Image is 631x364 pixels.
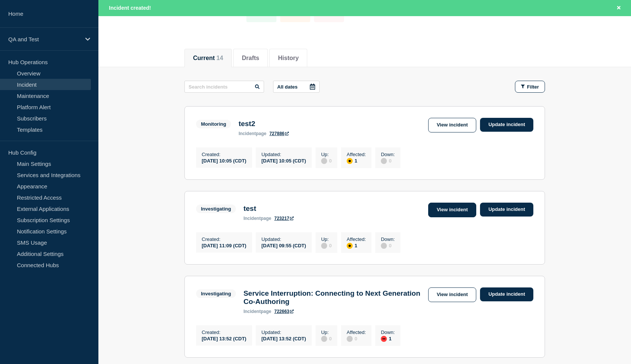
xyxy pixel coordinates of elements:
p: Down : [381,329,395,335]
a: Update incident [480,287,533,301]
span: incident [243,216,261,221]
div: down [381,336,387,342]
div: [DATE] 10:05 (CDT) [261,157,306,164]
div: affected [347,243,353,249]
span: incident [239,131,256,136]
div: [DATE] 13:52 (CDT) [202,335,246,341]
div: 0 [347,335,366,342]
span: Monitoring [196,120,231,128]
div: disabled [381,158,387,164]
p: Created : [202,236,246,242]
a: 727886 [269,131,289,136]
p: Up : [321,236,332,242]
p: Up : [321,152,332,157]
p: page [243,216,271,221]
div: disabled [321,243,327,249]
p: Updated : [261,236,306,242]
div: 1 [381,335,395,342]
p: page [243,309,271,314]
p: Down : [381,152,395,157]
h3: test2 [239,120,289,128]
p: Up : [321,329,332,335]
a: View incident [428,118,477,132]
div: [DATE] 11:09 (CDT) [202,242,246,248]
div: 1 [347,242,366,249]
p: Down : [381,236,395,242]
span: Investigating [196,205,236,213]
a: Update incident [480,118,533,132]
button: Close banner [614,4,623,12]
div: 0 [321,335,332,342]
div: disabled [321,158,327,164]
div: [DATE] 09:55 (CDT) [261,242,306,248]
p: Affected : [347,329,366,335]
div: [DATE] 10:05 (CDT) [202,157,246,164]
p: Updated : [261,329,306,335]
button: Filter [515,81,545,93]
div: disabled [381,243,387,249]
div: affected [347,158,353,164]
p: Affected : [347,152,366,157]
p: Created : [202,329,246,335]
input: Search incidents [184,81,264,93]
a: 723217 [274,216,294,221]
h3: test [243,205,294,213]
button: Drafts [242,55,259,62]
button: History [278,55,299,62]
button: Current 14 [193,55,223,62]
a: View incident [428,203,477,217]
a: Update incident [480,203,533,217]
div: 1 [347,157,366,164]
span: incident [243,309,261,314]
a: 722663 [274,309,294,314]
a: View incident [428,287,477,302]
div: 0 [381,242,395,249]
p: Created : [202,152,246,157]
span: 14 [216,55,223,61]
span: Incident created! [109,5,151,11]
p: page [239,131,266,136]
span: Investigating [196,289,236,298]
div: 0 [381,157,395,164]
div: disabled [347,336,353,342]
p: All dates [277,84,297,90]
p: Updated : [261,152,306,157]
span: Filter [527,84,539,90]
p: QA and Test [8,36,80,42]
div: 0 [321,242,332,249]
div: [DATE] 13:52 (CDT) [261,335,306,341]
div: disabled [321,336,327,342]
p: Affected : [347,236,366,242]
h3: Service Interruption: Connecting to Next Generation Co-Authoring [243,289,424,306]
button: All dates [273,81,320,93]
div: 0 [321,157,332,164]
